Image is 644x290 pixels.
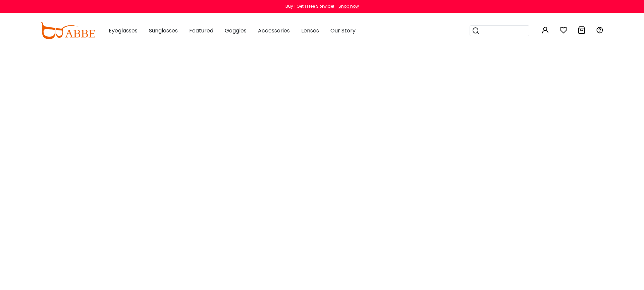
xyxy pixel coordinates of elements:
[149,27,178,34] span: Sunglasses
[258,27,290,34] span: Accessories
[40,22,95,39] img: abbeglasses.com
[189,27,213,34] span: Featured
[301,27,319,34] span: Lenses
[338,3,359,9] div: Shop now
[225,27,247,34] span: Goggles
[109,27,138,34] span: Eyeglasses
[285,3,334,9] div: Buy 1 Get 1 Free Sitewide!
[335,3,359,9] a: Shop now
[330,27,356,34] span: Our Story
